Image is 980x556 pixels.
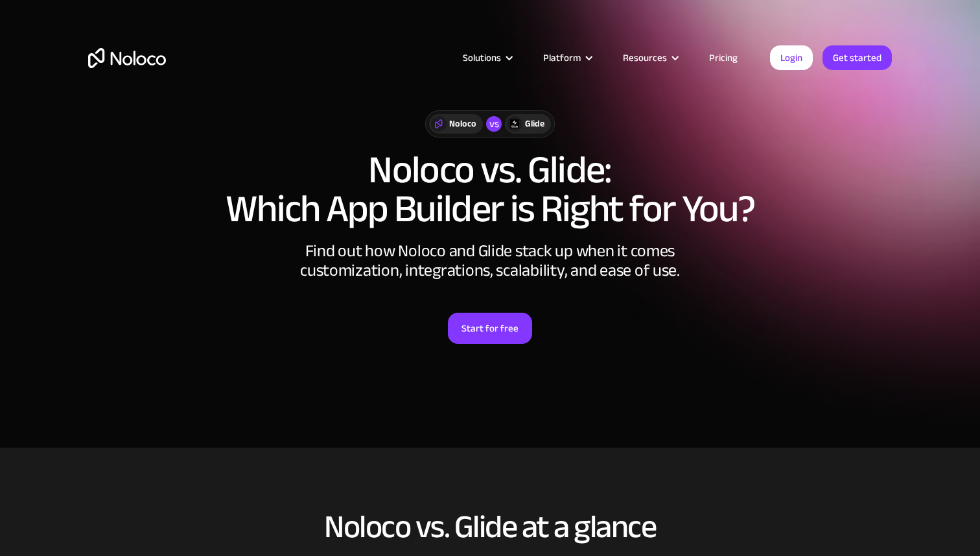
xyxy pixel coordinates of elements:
[770,45,813,70] a: Login
[88,48,166,68] a: home
[543,49,581,66] div: Platform
[527,49,607,66] div: Platform
[607,49,693,66] div: Resources
[448,313,532,344] a: Start for free
[486,116,502,132] div: vs
[525,117,544,131] div: Glide
[623,49,667,66] div: Resources
[693,49,754,66] a: Pricing
[463,49,501,66] div: Solutions
[88,151,892,228] h1: Noloco vs. Glide: Which App Builder is Right for You?
[822,45,892,70] a: Get started
[88,509,892,544] h2: Noloco vs. Glide at a glance
[447,49,527,66] div: Solutions
[449,117,476,131] div: Noloco
[296,241,684,280] div: Find out how Noloco and Glide stack up when it comes customization, integrations, scalability, an...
